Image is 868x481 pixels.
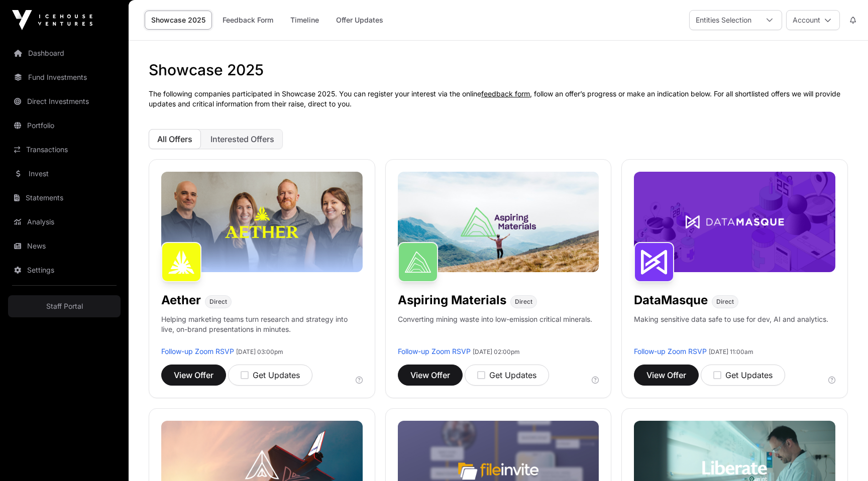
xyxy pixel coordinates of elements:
span: Direct [716,298,734,306]
button: View Offer [634,365,699,386]
p: Helping marketing teams turn research and strategy into live, on-brand presentations in minutes. [161,314,363,346]
button: All Offers [149,129,201,149]
img: Aspiring Materials [398,242,438,282]
img: Aether [161,242,201,282]
button: Get Updates [228,365,312,386]
a: Settings [8,259,121,281]
h1: Aspiring Materials [398,292,506,308]
img: DataMasque [634,242,674,282]
div: Entities Selection [690,11,757,30]
a: Feedback Form [216,11,280,30]
img: DataMasque-Banner.jpg [634,172,835,272]
a: Timeline [284,11,325,30]
a: Analysis [8,211,121,233]
img: Icehouse Ventures Logo [12,10,92,30]
h1: Aether [161,292,201,308]
a: Invest [8,163,121,185]
a: Follow-up Zoom RSVP [398,347,471,355]
a: Portfolio [8,114,121,137]
a: Follow-up Zoom RSVP [161,347,234,355]
a: Transactions [8,139,121,161]
span: [DATE] 11:00am [709,348,753,355]
p: Making sensitive data safe to use for dev, AI and analytics. [634,314,828,346]
span: Interested Offers [210,134,274,144]
a: feedback form [481,89,530,98]
h1: DataMasque [634,292,708,308]
span: View Offer [410,369,450,381]
span: [DATE] 03:00pm [236,348,283,355]
button: View Offer [161,365,226,386]
a: Statements [8,187,121,209]
button: Get Updates [701,365,785,386]
a: Dashboard [8,42,121,64]
button: View Offer [398,365,463,386]
a: News [8,235,121,257]
a: Offer Updates [330,11,390,30]
span: [DATE] 02:00pm [473,348,520,355]
a: Follow-up Zoom RSVP [634,347,707,355]
a: Direct Investments [8,90,121,112]
a: Showcase 2025 [145,11,212,30]
span: All Offers [157,134,192,144]
button: Interested Offers [202,129,283,149]
button: Get Updates [465,365,549,386]
img: Aspiring-Banner.jpg [398,172,599,272]
div: Get Updates [241,369,300,381]
p: Converting mining waste into low-emission critical minerals. [398,314,592,346]
span: View Offer [646,369,686,381]
img: Aether-Banner.jpg [161,172,363,272]
a: Fund Investments [8,66,121,88]
span: View Offer [174,369,213,381]
a: Staff Portal [8,295,121,317]
div: Get Updates [713,369,773,381]
span: Direct [515,298,532,306]
span: Direct [209,298,227,306]
p: The following companies participated in Showcase 2025. You can register your interest via the onl... [149,89,848,109]
button: Account [786,10,840,30]
h1: Showcase 2025 [149,61,848,79]
div: Get Updates [477,369,536,381]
